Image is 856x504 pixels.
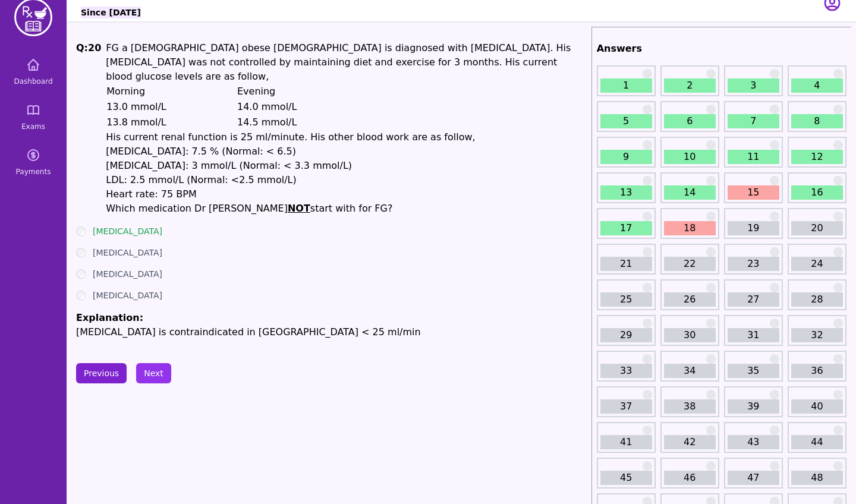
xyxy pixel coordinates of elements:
[728,150,779,164] a: 11
[76,363,127,383] button: Previous
[664,364,716,378] a: 34
[5,51,62,93] a: Dashboard
[791,114,843,128] a: 8
[5,141,62,184] a: Payments
[728,399,779,414] a: 39
[237,99,380,115] td: 14.0 mmol/L
[600,435,652,449] a: 41
[728,257,779,271] a: 23
[664,185,716,200] a: 14
[664,471,716,485] a: 46
[136,363,171,383] button: Next
[791,257,843,271] a: 24
[664,399,716,414] a: 38
[664,435,716,449] a: 42
[728,221,779,235] a: 19
[791,399,843,414] a: 40
[600,257,652,271] a: 21
[600,399,652,414] a: 37
[600,150,652,164] a: 9
[791,221,843,235] a: 20
[93,268,162,280] label: [MEDICAL_DATA]
[93,289,162,301] label: [MEDICAL_DATA]
[600,364,652,378] a: 33
[728,185,779,200] a: 15
[106,115,237,130] td: 13.8 mmol/L
[76,312,143,323] span: Explanation:
[288,203,310,214] u: NOT
[791,78,843,93] a: 4
[237,115,380,130] td: 14.5 mmol/L
[791,471,843,485] a: 48
[728,114,779,128] a: 7
[14,77,52,86] span: Dashboard
[664,150,716,164] a: 10
[664,114,716,128] a: 6
[106,187,586,201] p: Heart rate: 75 BPM
[600,292,652,307] a: 25
[664,257,716,271] a: 22
[106,130,586,144] p: His current renal function is 25 ml/minute. His other blood work are as follow,
[600,328,652,342] a: 29
[791,292,843,307] a: 28
[76,41,101,216] h1: Q: 20
[600,78,652,93] a: 1
[600,221,652,235] a: 17
[728,328,779,342] a: 31
[664,328,716,342] a: 30
[664,78,716,93] a: 2
[791,185,843,200] a: 16
[21,122,45,131] span: Exams
[728,292,779,307] a: 27
[600,114,652,128] a: 5
[600,471,652,485] a: 45
[106,173,586,187] p: LDL: 2.5 mmol/L (Normal: <2.5 mmol/L)
[728,364,779,378] a: 35
[728,78,779,93] a: 3
[664,292,716,307] a: 26
[728,435,779,449] a: 43
[664,221,716,235] a: 18
[106,201,586,216] p: Which medication Dr [PERSON_NAME] start with for FG?
[791,150,843,164] a: 12
[16,167,51,177] span: Payments
[106,159,586,173] p: [MEDICAL_DATA]: 3 mmol/L (Normal: < 3.3 mmol/L)
[791,364,843,378] a: 36
[93,247,162,259] label: [MEDICAL_DATA]
[93,225,162,237] label: [MEDICAL_DATA]
[791,435,843,449] a: 44
[106,99,237,115] td: 13.0 mmol/L
[81,7,141,18] h6: Since [DATE]
[106,84,237,99] td: Morning
[106,41,586,84] p: FG a [DEMOGRAPHIC_DATA] obese [DEMOGRAPHIC_DATA] is diagnosed with [MEDICAL_DATA]. His [MEDICAL_D...
[237,84,380,99] td: Evening
[728,471,779,485] a: 47
[5,96,62,138] a: Exams
[597,42,846,56] h2: Answers
[791,328,843,342] a: 32
[106,144,586,159] p: [MEDICAL_DATA]: 7.5 % (Normal: < 6.5)
[76,325,587,339] p: [MEDICAL_DATA] is contraindicated in [GEOGRAPHIC_DATA] < 25 ml/min
[600,185,652,200] a: 13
